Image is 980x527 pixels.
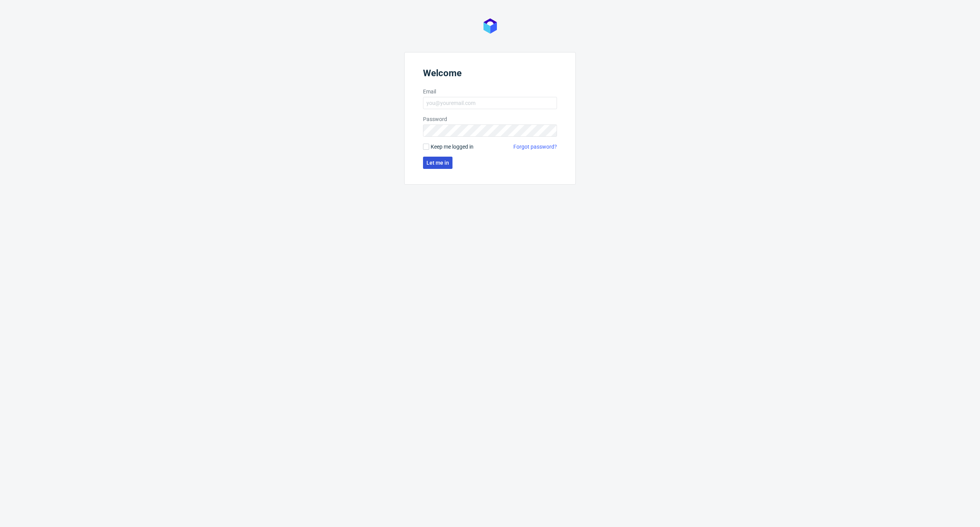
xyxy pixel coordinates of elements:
a: Forgot password? [513,143,557,151]
label: Password [423,115,557,123]
input: you@youremail.com [423,97,557,109]
header: Welcome [423,68,557,82]
span: Let me in [426,160,449,165]
button: Let me in [423,157,452,169]
span: Keep me logged in [431,143,474,151]
label: Email [423,88,557,95]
